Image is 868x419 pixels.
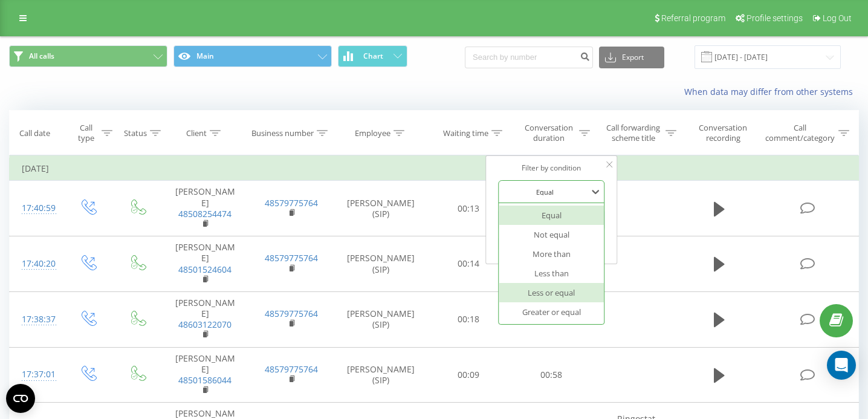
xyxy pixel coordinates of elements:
[521,123,576,143] div: Conversation duration
[338,45,407,67] button: Chart
[747,13,803,23] span: Profile settings
[9,45,167,67] button: All calls
[173,45,332,67] button: Main
[499,283,604,302] div: Less or equal
[334,181,427,236] td: [PERSON_NAME] (SIP)
[661,13,725,23] span: Referral program
[178,264,232,275] a: 48501524604
[334,236,427,292] td: [PERSON_NAME] (SIP)
[178,208,232,219] a: 48508254474
[427,236,510,292] td: 00:14
[162,236,248,292] td: [PERSON_NAME]
[427,291,510,347] td: 00:18
[599,47,664,68] button: Export
[22,363,50,386] div: 17:37:01
[162,347,248,403] td: [PERSON_NAME]
[73,123,99,143] div: Call type
[355,128,390,138] div: Employee
[162,181,248,236] td: [PERSON_NAME]
[178,319,232,330] a: 48603122070
[6,384,35,413] button: Open CMP widget
[827,351,856,380] div: Open Intercom Messenger
[363,52,383,60] span: Chart
[690,123,756,143] div: Conversation recording
[499,264,604,283] div: Less than
[427,347,510,403] td: 00:09
[499,206,604,225] div: Equal
[19,128,50,138] div: Call date
[265,252,318,264] a: 48579775764
[124,128,147,138] div: Status
[510,347,593,403] td: 00:58
[604,123,662,143] div: Call forwarding scheme title
[334,347,427,403] td: [PERSON_NAME] (SIP)
[265,363,318,375] a: 48579775764
[499,162,605,174] div: Filter by condition
[29,51,54,61] span: All calls
[334,291,427,347] td: [PERSON_NAME] (SIP)
[443,128,488,138] div: Waiting time
[499,302,604,322] div: Greater or equal
[499,225,604,244] div: Not equal
[22,197,50,220] div: 17:40:59
[765,123,835,143] div: Call comment/category
[265,197,318,209] a: 48579775764
[465,47,593,68] input: Search by number
[178,374,232,386] a: 48501586044
[823,13,852,23] span: Log Out
[265,308,318,319] a: 48579775764
[499,244,604,264] div: More than
[186,128,207,138] div: Client
[251,128,314,138] div: Business number
[10,157,859,181] td: [DATE]
[22,308,50,331] div: 17:38:37
[684,86,859,97] a: When data may differ from other systems
[22,252,50,276] div: 17:40:20
[162,291,248,347] td: [PERSON_NAME]
[427,181,510,236] td: 00:13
